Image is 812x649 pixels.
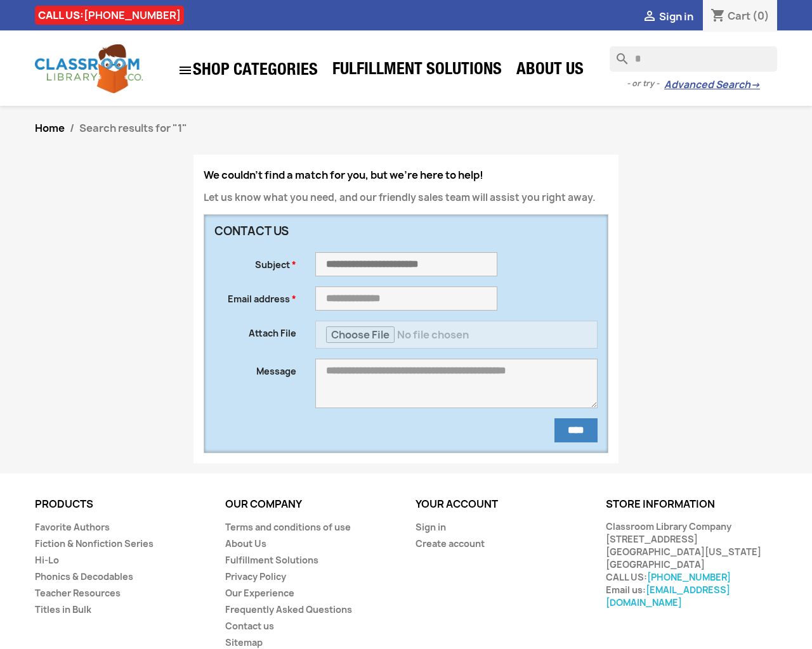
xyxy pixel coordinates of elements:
span: Sign in [659,10,693,23]
span: (0) [752,9,769,23]
label: Message [205,359,306,378]
a:  Sign in [642,10,693,23]
a: Our Experience [225,587,294,599]
input: Search [610,46,777,72]
h3: Contact us [214,225,497,238]
a: Home [35,121,65,135]
i:  [178,63,193,78]
i: shopping_cart [710,9,726,24]
p: Our company [225,499,396,510]
label: Subject [205,252,306,271]
a: [PHONE_NUMBER] [647,571,731,583]
a: Phonics & Decodables [35,570,133,582]
a: [EMAIL_ADDRESS][DOMAIN_NAME] [606,584,730,608]
span: Cart [728,9,750,23]
i:  [642,10,657,25]
p: Store information [606,499,777,510]
img: Classroom Library Company [35,44,143,93]
a: Hi-Lo [35,554,59,566]
a: SHOP CATEGORIES [171,56,324,84]
a: Sitemap [225,636,263,648]
a: Fiction & Nonfiction Series [35,537,154,549]
span: Search results for "1" [79,121,187,135]
div: CALL US: [35,6,184,25]
a: Favorite Authors [35,521,110,533]
a: Fulfillment Solutions [225,554,318,566]
span: - or try - [627,77,664,90]
a: Your account [416,497,498,511]
a: [PHONE_NUMBER] [84,8,181,22]
a: Advanced Search→ [664,79,760,91]
a: Contact us [225,620,274,632]
p: Products [35,499,206,510]
a: About Us [225,537,266,549]
a: Privacy Policy [225,570,286,582]
span: → [750,79,760,91]
p: Let us know what you need, and our friendly sales team will assist you right away. [204,191,608,204]
a: Titles in Bulk [35,603,91,615]
label: Attach File [205,321,306,340]
label: Email address [205,286,306,305]
div: Classroom Library Company [STREET_ADDRESS] [GEOGRAPHIC_DATA][US_STATE] [GEOGRAPHIC_DATA] CALL US:... [606,520,777,609]
h4: We couldn't find a match for you, but we're here to help! [204,170,608,181]
a: Fulfillment Solutions [326,58,508,84]
a: Create account [416,537,485,549]
a: Frequently Asked Questions [225,603,352,615]
a: About Us [510,58,590,84]
i: search [610,46,625,61]
a: Teacher Resources [35,587,121,599]
a: Terms and conditions of use [225,521,351,533]
a: Sign in [416,521,446,533]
